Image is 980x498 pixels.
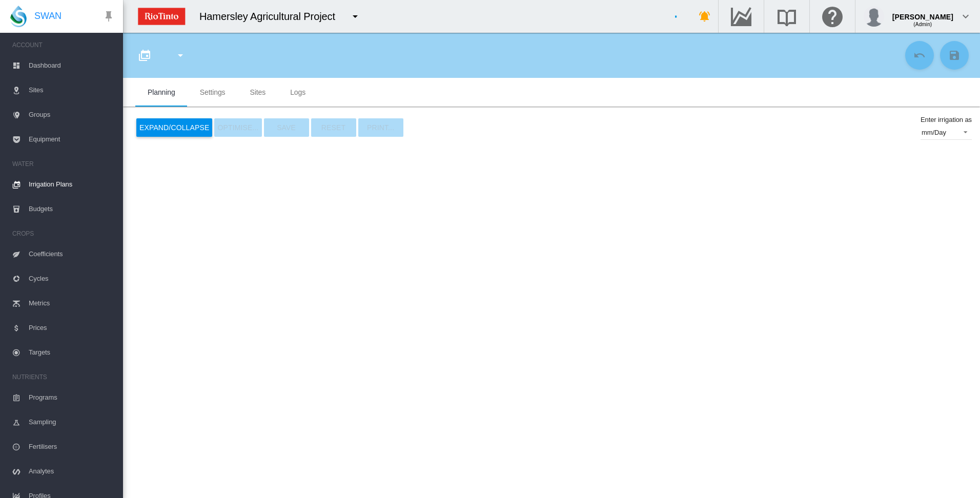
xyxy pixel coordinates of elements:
span: Coefficients [29,242,115,266]
img: SWAN-Landscape-Logo-Colour-drop.png [10,6,27,27]
md-label: Enter irrigation as [921,116,972,123]
span: Analytes [29,459,115,484]
md-icon: Click here for help [820,10,845,23]
md-tab-item: Settings [188,78,238,107]
span: ACCOUNT [12,37,115,53]
button: Expand/Collapse [136,118,212,137]
span: Cycles [29,266,115,291]
button: PRINT... [358,118,403,137]
span: Dashboard [29,53,115,78]
button: Save Changes [940,41,969,70]
span: Programs [29,385,115,410]
div: [PERSON_NAME] [892,8,953,18]
md-icon: icon-pin [103,10,115,23]
md-icon: Go to the Data Hub [729,10,753,23]
button: Save [264,118,309,137]
md-icon: icon-menu-down [349,10,361,23]
span: Equipment [29,127,115,152]
md-icon: icon-undo [913,49,926,61]
button: icon-menu-down [345,6,365,27]
span: Sampling [29,410,115,434]
span: Prices [29,316,115,340]
span: CROPS [12,225,115,242]
md-icon: icon-chevron-down [959,10,972,23]
button: Reset [311,118,356,137]
md-icon: icon-calendar-multiple [138,49,151,61]
span: Targets [29,340,115,365]
div: Hamersley Agricultural Project [199,9,344,24]
button: icon-bell-ring [695,6,715,27]
span: Fertilisers [29,434,115,459]
span: SWAN [34,10,62,23]
span: WATER [12,156,115,172]
md-tab-item: Planning [135,78,188,107]
span: Groups [29,102,115,127]
md-tab-item: Sites [238,78,278,107]
md-icon: icon-menu-down [174,49,187,61]
span: Logs [290,88,305,96]
span: Sites [29,78,115,102]
button: Click to go to full list of plans [134,45,155,66]
span: (Admin) [913,22,932,27]
button: OPTIMISE... [214,118,261,137]
span: Metrics [29,291,115,316]
img: ZPXdBAAAAAElFTkSuQmCC [134,4,189,29]
button: Cancel Changes [905,41,934,70]
md-icon: icon-content-save [948,49,961,61]
img: profile.jpg [864,6,884,27]
span: Budgets [29,197,115,221]
span: NUTRIENTS [12,369,115,385]
md-icon: icon-bell-ring [699,10,711,23]
div: mm/Day [922,129,946,136]
button: icon-menu-down [170,45,191,66]
span: Irrigation Plans [29,172,115,197]
md-icon: Search the knowledge base [774,10,799,23]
